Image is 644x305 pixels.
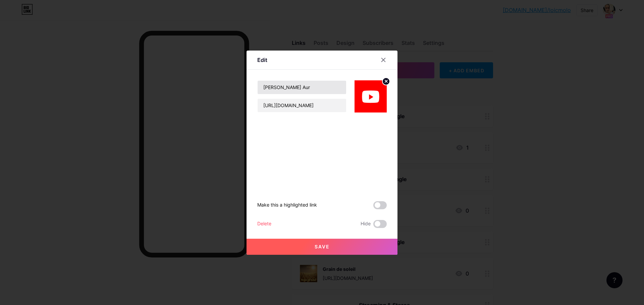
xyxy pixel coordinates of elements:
input: Title [258,81,346,94]
img: link_thumbnail [355,80,387,112]
span: Hide [361,220,371,228]
div: Delete [257,220,271,228]
div: Make this a highlighted link [257,201,317,209]
input: URL [258,99,346,112]
div: Edit [257,56,267,64]
span: Save [315,244,330,249]
button: Save [247,239,397,255]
